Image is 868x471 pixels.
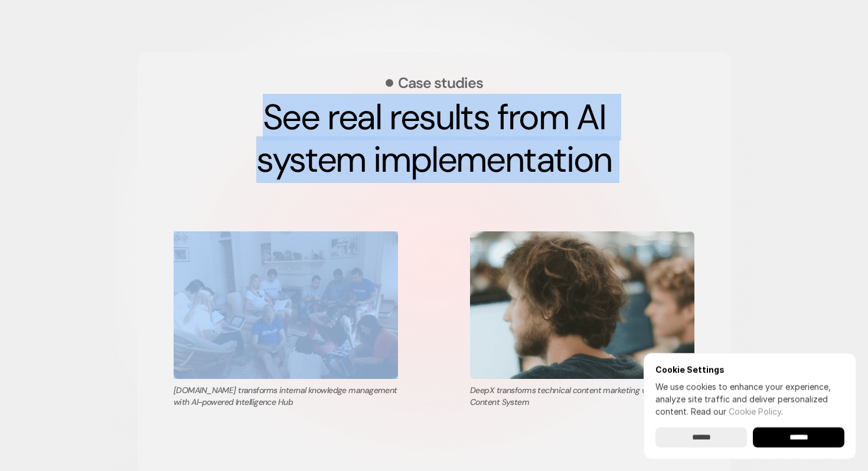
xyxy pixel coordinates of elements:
[729,407,781,417] a: Cookie Policy
[398,76,483,90] p: Case studies
[138,209,434,430] a: [DOMAIN_NAME] transforms internal knowledge management with AI-powered Intelligence Hub
[691,407,783,417] span: Read our .
[655,365,844,375] h6: Cookie Settings
[434,209,730,430] a: DeepX transforms technical content marketing with AI Content System
[174,385,398,408] p: [DOMAIN_NAME] transforms internal knowledge management with AI-powered Intelligence Hub
[256,94,614,183] strong: See real results from AI system implementation
[655,381,844,418] p: We use cookies to enhance your experience, analyze site traffic and deliver personalized content.
[470,385,694,408] p: DeepX transforms technical content marketing with AI Content System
